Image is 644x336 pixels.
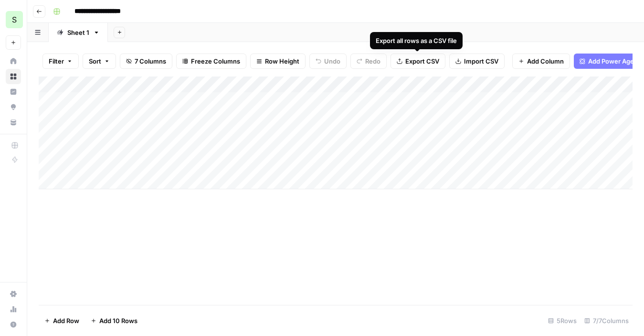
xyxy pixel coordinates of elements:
button: Import CSV [449,54,505,69]
button: Add 10 Rows [85,313,143,328]
button: Help + Support [6,317,21,332]
button: Filter [42,54,79,69]
span: Row Height [265,56,299,66]
span: Import CSV [464,56,498,66]
a: Settings [6,286,21,302]
a: Usage [6,302,21,317]
div: 5 Rows [544,313,581,328]
button: Add Column [512,54,570,69]
div: 7/7 Columns [581,313,633,328]
span: Redo [365,56,380,66]
span: Export CSV [405,56,439,66]
button: Export CSV [391,54,445,69]
button: Row Height [250,54,306,69]
button: Freeze Columns [176,54,246,69]
div: Sheet 1 [67,28,89,37]
span: S [12,14,17,25]
a: Sheet 1 [49,23,108,42]
button: 7 Columns [120,54,172,69]
a: Home [6,54,21,69]
span: Add 10 Rows [99,316,137,325]
span: Freeze Columns [191,56,240,66]
button: Undo [309,54,347,69]
span: 7 Columns [135,56,166,66]
a: Browse [6,69,21,84]
button: Redo [350,54,387,69]
a: Insights [6,84,21,99]
a: Your Data [6,115,21,130]
span: Add Power Agent [588,56,640,66]
span: Add Column [527,56,564,66]
button: Sort [83,54,116,69]
a: Opportunities [6,99,21,115]
span: Add Row [53,316,79,325]
span: Filter [49,56,64,66]
button: Add Row [39,313,85,328]
button: Workspace: SharonTest [6,8,21,32]
span: Sort [89,56,101,66]
span: Undo [324,56,340,66]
